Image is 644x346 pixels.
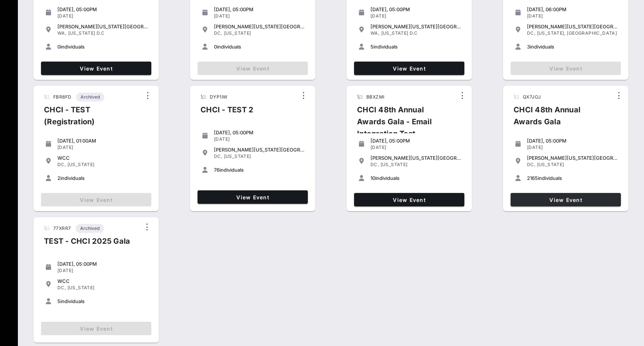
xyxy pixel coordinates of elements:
[198,190,308,204] a: View Event
[370,144,461,150] div: [DATE]
[41,62,151,75] a: View Event
[523,94,541,100] span: QX7JOJ
[68,30,105,36] span: [US_STATE] D.C
[57,298,60,304] span: 5
[57,155,148,161] div: WCC
[508,104,613,134] div: CHCI 48th Annual Awards Gala
[527,138,618,144] div: [DATE], 05:00PM
[214,167,220,173] span: 76
[370,138,461,144] div: [DATE], 05:00PM
[214,147,305,153] div: [PERSON_NAME][US_STATE][GEOGRAPHIC_DATA]
[201,194,305,200] span: View Event
[527,155,618,161] div: [PERSON_NAME][US_STATE][GEOGRAPHIC_DATA]
[57,175,148,181] div: individuals
[537,162,564,167] span: [US_STATE]
[57,30,67,36] span: WA,
[80,224,100,233] span: Archived
[527,144,618,150] div: [DATE]
[370,13,461,19] div: [DATE]
[370,175,375,181] span: 10
[214,6,305,12] div: [DATE], 05:00PM
[214,153,222,159] span: DC,
[67,162,95,167] span: [US_STATE]
[370,44,461,50] div: individuals
[370,6,461,12] div: [DATE], 05:00PM
[527,162,536,167] span: DC,
[354,193,464,206] a: View Event
[214,136,305,142] div: [DATE]
[57,44,148,50] div: individuals
[527,30,536,36] span: DC,
[527,44,530,50] span: 3
[214,44,305,50] div: individuals
[370,162,379,167] span: DC,
[214,167,305,173] div: individuals
[195,104,259,122] div: CHCI - TEST 2
[53,225,71,231] span: 77XRR7
[370,155,461,161] div: [PERSON_NAME][US_STATE][GEOGRAPHIC_DATA]
[38,104,142,134] div: CHCI - TEST (Registration)
[57,44,60,50] span: 0
[57,138,148,144] div: [DATE], 01:00AM
[370,44,373,50] span: 5
[224,153,251,159] span: [US_STATE]
[67,285,95,290] span: [US_STATE]
[527,44,618,50] div: individuals
[53,94,71,100] span: FBR8FD
[357,65,461,72] span: View Event
[214,130,305,135] div: [DATE], 05:00PM
[38,235,136,253] div: TEST - CHCI 2025 Gala
[214,30,222,36] span: DC,
[527,13,618,19] div: [DATE]
[357,197,461,203] span: View Event
[224,30,251,36] span: [US_STATE]
[527,24,618,29] div: [PERSON_NAME][US_STATE][GEOGRAPHIC_DATA]
[366,94,384,100] span: BBXZMI
[44,65,148,72] span: View Event
[57,13,148,19] div: [DATE]
[351,104,456,146] div: CHCI 48th Annual Awards Gala - Email Integration Test
[370,24,461,29] div: [PERSON_NAME][US_STATE][GEOGRAPHIC_DATA]
[527,6,618,12] div: [DATE], 06:00PM
[214,13,305,19] div: [DATE]
[527,175,538,181] span: 2165
[57,175,60,181] span: 2
[57,144,148,150] div: [DATE]
[57,162,66,167] span: DC,
[214,44,217,50] span: 0
[354,62,464,75] a: View Event
[57,6,148,12] div: [DATE], 05:00PM
[514,197,618,203] span: View Event
[210,94,227,100] span: DYP1IW
[57,285,66,290] span: DC,
[57,278,148,284] div: WCC
[370,30,380,36] span: WA,
[527,175,618,181] div: individuals
[57,261,148,267] div: [DATE], 05:00PM
[537,30,617,36] span: [US_STATE], [GEOGRAPHIC_DATA]
[214,24,305,29] div: [PERSON_NAME][US_STATE][GEOGRAPHIC_DATA]
[80,93,100,102] span: Archived
[381,162,408,167] span: [US_STATE]
[381,30,418,36] span: [US_STATE] D.C
[511,193,621,206] a: View Event
[370,175,461,181] div: individuals
[57,24,148,29] div: [PERSON_NAME][US_STATE][GEOGRAPHIC_DATA]
[57,268,148,274] div: [DATE]
[57,298,148,304] div: individuals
